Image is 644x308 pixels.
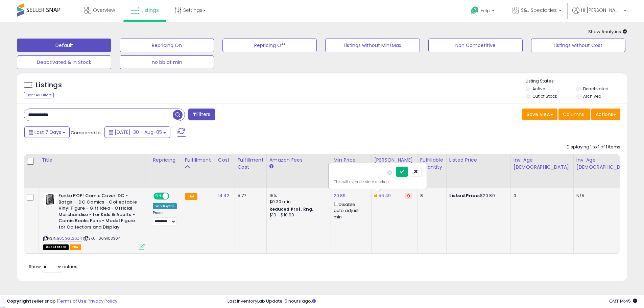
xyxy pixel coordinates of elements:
div: Inv. Age [DEMOGRAPHIC_DATA] [576,157,634,171]
span: All listings that are currently out of stock and unavailable for purchase on Amazon [43,244,69,250]
div: Title [42,157,147,164]
button: Save View [522,109,557,120]
div: $20.89 [449,193,505,199]
div: Disable auto adjust min [334,200,366,220]
div: Displaying 1 to 1 of 1 items [567,144,620,150]
span: Last 7 Days [34,129,61,136]
a: Help [466,1,501,22]
div: Fulfillment Cost [238,157,264,171]
div: 0 [514,193,568,199]
span: OFF [168,193,179,199]
a: B0CGGL26Z4 [57,236,82,241]
span: 2025-08-13 14:45 GMT [609,298,637,304]
span: ON [154,193,163,199]
div: Win BuyBox [153,203,177,209]
button: [DATE]-30 - Aug-05 [104,126,170,138]
a: 14.42 [218,192,230,199]
small: Amazon Fees. [269,164,273,170]
button: Deactivated & In Stock [17,55,111,69]
div: N/A [576,193,631,199]
a: 20.89 [334,192,346,199]
div: Preset: [153,211,177,226]
div: [PERSON_NAME] [374,157,414,164]
span: Show: entries [29,263,77,270]
div: Inv. Age [DEMOGRAPHIC_DATA] [514,157,571,171]
strong: Copyright [7,298,31,304]
div: Listed Price [449,157,508,164]
h5: Listings [36,80,62,90]
div: Fulfillable Quantity [420,157,444,171]
button: Last 7 Days [24,126,70,138]
span: Columns [563,111,584,118]
button: Filters [188,109,215,120]
span: Overview [93,7,115,14]
button: Repricing Off [222,39,317,52]
button: Repricing On [120,39,214,52]
b: Reduced Prof. Rng. [269,206,314,212]
div: Repricing [153,157,179,164]
span: Help [481,8,490,14]
div: 8 [420,193,441,199]
div: Amazon Fees [269,157,328,164]
div: $0.30 min [269,199,326,205]
button: no bb at min [120,55,214,69]
b: Listed Price: [449,192,480,199]
div: ASIN: [43,193,145,249]
div: seller snap | | [7,298,117,305]
i: Get Help [471,6,479,15]
div: This will override store markup [334,179,422,185]
div: Fulfillment [185,157,212,164]
small: FBA [185,193,197,200]
button: Non Competitive [428,39,523,52]
span: FBA [70,244,81,250]
span: | SKU: 1069103304 [83,236,120,241]
img: 41QtK18wGGL._SL40_.jpg [43,193,57,206]
b: Funko POP! Comic Cover: DC - Batgirl - DC Comics - Collectable Vinyl Figure - Gift Idea - Officia... [58,193,141,232]
span: Show Analytics [588,28,627,35]
label: Archived [583,93,601,99]
label: Active [532,86,545,92]
button: Actions [591,109,620,120]
span: Compared to: [71,129,102,136]
div: Clear All Filters [24,92,54,98]
span: Listings [141,7,159,14]
a: Terms of Use [58,298,87,304]
div: 5.77 [238,193,261,199]
a: Privacy Policy [88,298,117,304]
div: Last InventoryLab Update: 5 hours ago. [228,298,637,305]
button: Columns [558,109,590,120]
div: Min Price [334,157,368,164]
button: Listings without Min/Max [325,39,420,52]
div: $10 - $10.90 [269,212,326,218]
a: Hi [PERSON_NAME] [572,7,626,22]
span: S&J Specialties [521,7,557,14]
div: 15% [269,193,326,199]
button: Listings without Cost [531,39,625,52]
span: [DATE]-30 - Aug-05 [115,129,162,136]
p: Listing States: [526,78,627,85]
label: Out of Stock [532,93,557,99]
label: Deactivated [583,86,609,92]
div: Cost [218,157,232,164]
a: 56.49 [379,192,391,199]
span: Hi [PERSON_NAME] [581,7,622,14]
button: Default [17,39,111,52]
